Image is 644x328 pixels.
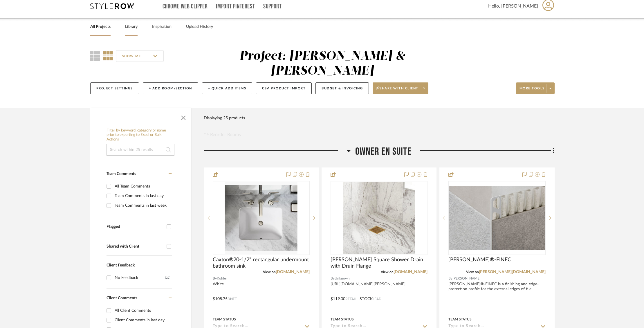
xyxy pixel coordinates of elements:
div: Team Comments in last week [115,201,170,210]
span: [PERSON_NAME]®-FINEC [448,257,511,263]
div: Displaying 25 products [204,112,245,124]
a: Inspiration [152,23,172,31]
span: [PERSON_NAME] [452,276,481,281]
span: Owner En Suite [355,145,412,158]
button: Reorder Rooms [204,131,241,138]
span: Hello, [PERSON_NAME] [488,3,538,10]
div: Team Status [213,317,236,322]
img: Carmen Square Shower Drain with Drain Flange [343,182,415,254]
div: Team Comments in last day [115,191,170,201]
div: 0 [213,181,309,255]
div: All Team Comments [115,182,170,191]
img: Schluter®-FINEC [449,186,545,250]
a: All Projects [90,23,111,31]
span: View on [263,270,276,274]
button: + Quick Add Items [202,82,252,94]
a: Import Pinterest [216,4,255,9]
input: Search within 25 results [107,144,174,156]
img: Caxton®20-1/2" rectangular undermount bathroom sink [225,182,297,254]
span: Client Comments [107,296,137,300]
div: Client Comments in last day [115,316,170,325]
span: By [331,276,335,281]
a: Library [125,23,138,31]
span: Kohler [217,276,227,281]
div: No Feedback [115,273,165,282]
span: By [213,276,217,281]
div: 0 [449,181,545,255]
h6: Filter by keyword, category or name prior to exporting to Excel or Bulk Actions [107,128,174,142]
div: Shared with Client [107,244,164,249]
button: Project Settings [90,82,139,94]
div: Team Status [331,317,354,322]
a: Support [263,4,282,9]
span: Client Feedback [107,263,135,267]
button: More tools [516,82,555,94]
a: Upload History [186,23,213,31]
div: All Client Comments [115,306,170,315]
span: By [448,276,452,281]
button: CSV Product Import [256,82,312,94]
a: [DOMAIN_NAME] [394,270,427,274]
a: [PERSON_NAME][DOMAIN_NAME] [479,270,546,274]
div: (22) [165,273,170,282]
span: Reorder Rooms [210,131,241,138]
div: Flagged [107,224,164,229]
button: Share with client [373,82,428,94]
a: [DOMAIN_NAME] [276,270,310,274]
span: [PERSON_NAME] Square Shower Drain with Drain Flange [331,257,427,269]
button: + Add Room/Section [143,82,198,94]
span: Share with client [376,86,418,95]
button: Close [178,111,189,122]
span: View on [381,270,394,274]
span: View on [466,270,479,274]
span: Caxton®20-1/2" rectangular undermount bathroom sink [213,257,310,269]
span: Unknown [335,276,350,281]
div: Team Status [448,317,472,322]
button: Budget & Invoicing [315,82,369,94]
div: 0 [331,181,427,255]
div: Project: [PERSON_NAME] & [PERSON_NAME] [239,50,405,77]
a: Chrome Web Clipper [163,4,208,9]
span: Team Comments [107,172,136,176]
span: More tools [519,86,545,95]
